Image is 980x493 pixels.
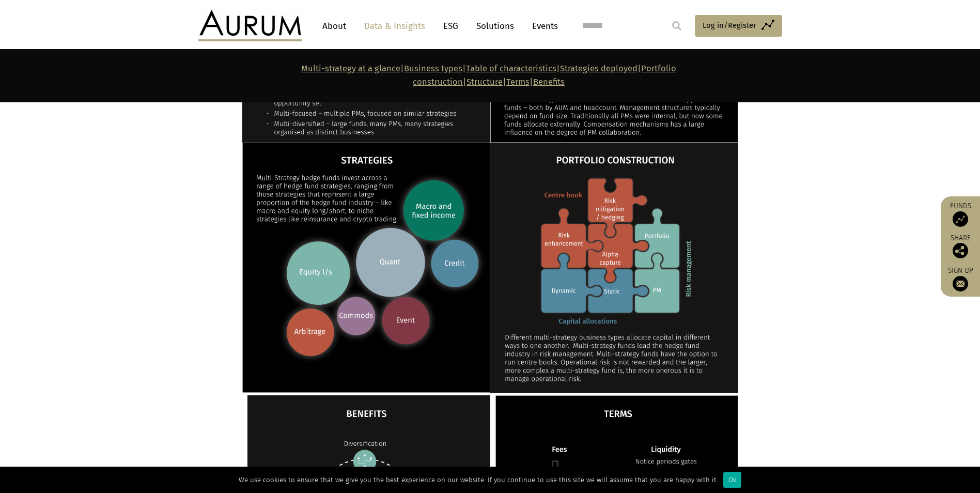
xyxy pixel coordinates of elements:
[506,77,530,87] a: Terms
[530,77,533,87] strong: |
[438,17,463,36] a: ESG
[723,472,741,488] div: Ok
[666,16,687,36] input: Submit
[695,15,782,37] a: Log in/Register
[198,10,302,41] img: Aurum
[471,17,519,36] a: Solutions
[527,17,558,36] a: Events
[466,64,556,73] a: Table of characteristics
[946,235,975,258] div: Share
[560,64,637,73] a: Strategies deployed
[946,266,975,291] a: Sign up
[953,211,968,227] img: Access Funds
[359,17,430,36] a: Data & Insights
[946,202,975,227] a: Funds
[953,243,968,258] img: Share this post
[466,77,503,87] a: Structure
[301,64,400,73] a: Multi-strategy at a glance
[703,19,756,32] span: Log in/Register
[317,17,351,36] a: About
[953,276,968,291] img: Sign up to our newsletter
[533,77,565,87] a: Benefits
[404,64,462,73] a: Business types
[301,64,676,87] strong: | | | | | |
